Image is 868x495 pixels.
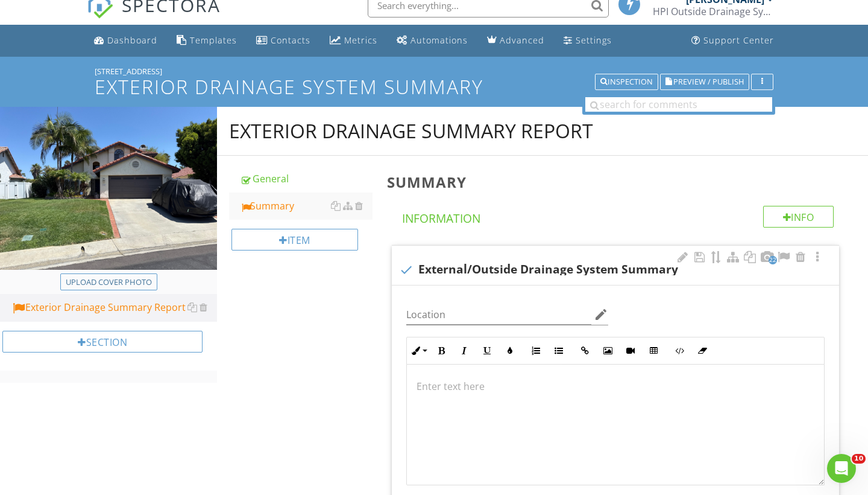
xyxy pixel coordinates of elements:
div: Settings [576,34,612,46]
div: Exterior Drainage Summary Report [11,300,217,316]
button: Preview / Publish [660,74,749,91]
h3: Summary [387,174,849,190]
button: Code View [668,339,691,362]
a: Automations (Basic) [392,30,473,52]
h4: Information [402,206,834,226]
button: Clear Formatting [691,339,714,362]
button: Insert Link (⌘K) [573,339,596,362]
button: Colors [498,339,521,362]
div: Inspection [600,78,653,86]
span: Preview / Publish [673,78,744,86]
span: 10 [852,454,866,464]
div: Upload cover photo [66,276,152,289]
button: Upload cover photo [60,273,157,290]
input: search for comments [585,97,772,112]
div: Support Center [703,34,774,46]
h1: Exterior Drainage System Summary [95,76,773,97]
a: Preview / Publish [660,75,749,86]
div: Item [231,229,358,251]
a: Dashboard [89,30,162,52]
a: Inspection [595,75,658,86]
div: Section [2,331,203,353]
a: Metrics [325,30,382,52]
iframe: Intercom live chat [827,454,856,483]
button: Inspection [595,74,658,91]
button: Ordered List [524,339,547,362]
div: Exterior Drainage Summary Report [229,119,593,143]
div: [STREET_ADDRESS] [95,66,773,76]
a: SPECTORA [87,2,221,28]
div: HPI Outside Drainage Systems [653,5,773,18]
div: Info [763,206,834,228]
div: Templates [190,34,237,46]
a: Support Center [687,30,779,52]
a: Advanced [482,30,549,52]
button: Unordered List [547,339,570,362]
button: Insert Table [642,339,665,362]
div: Contacts [271,34,310,46]
button: Inline Style [407,339,430,362]
div: General [240,171,373,186]
i: edit [594,307,608,322]
button: Underline (⌘U) [476,339,498,362]
button: Bold (⌘B) [430,339,453,362]
a: Contacts [251,30,315,52]
button: Italic (⌘I) [453,339,476,362]
div: Advanced [500,34,544,46]
div: Dashboard [107,34,157,46]
a: Settings [559,30,617,52]
button: Insert Image (⌘P) [596,339,619,362]
button: Insert Video [619,339,642,362]
input: Location [406,305,591,325]
div: Metrics [344,34,377,46]
div: Automations [410,34,468,46]
span: 22 [769,256,777,264]
a: Templates [172,30,242,52]
div: Summary [240,199,373,213]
